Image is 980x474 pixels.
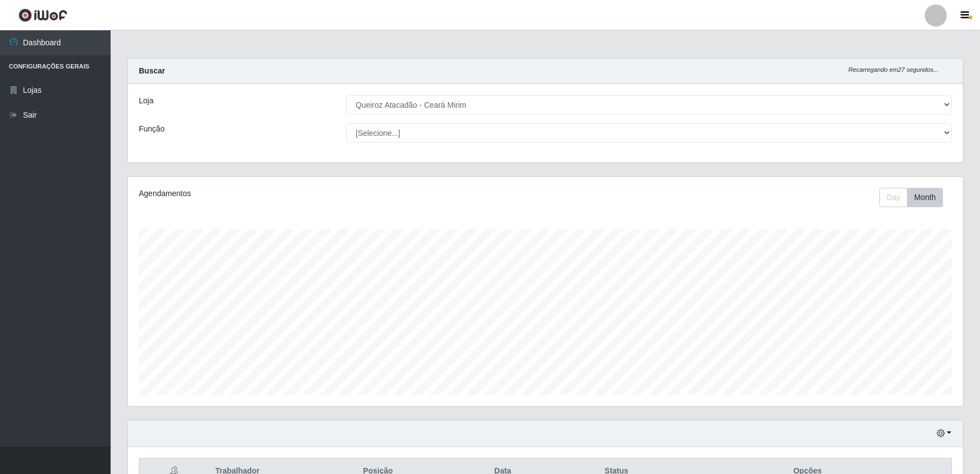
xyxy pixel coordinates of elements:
[879,188,952,207] div: Toolbar with button groups
[18,8,67,22] img: CoreUI Logo
[139,66,165,75] strong: Buscar
[139,188,468,199] div: Agendamentos
[139,95,153,107] label: Loja
[139,123,165,135] label: Função
[879,188,908,207] button: Day
[879,188,943,207] div: First group
[848,66,939,73] i: Recarregando em 27 segundos...
[907,188,943,207] button: Month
